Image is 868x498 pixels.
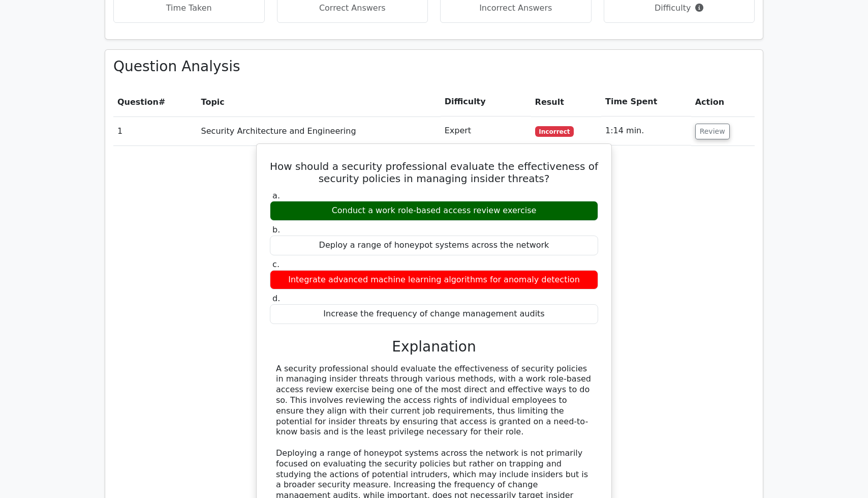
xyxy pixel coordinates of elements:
span: b. [272,225,280,235]
td: Security Architecture and Engineering [197,116,441,145]
span: Question [117,97,159,107]
span: c. [272,259,280,269]
div: Deploy a range of honeypot systems across the network [270,236,598,255]
h3: Explanation [276,338,592,356]
h3: Question Analysis [113,58,755,75]
button: Review [695,124,730,139]
h5: How should a security professional evaluate the effectiveness of security policies in managing in... [269,160,599,185]
th: Difficulty [441,87,531,116]
p: Incorrect Answers [449,2,583,14]
div: Conduct a work role-based access review exercise [270,201,598,221]
th: Result [531,87,601,116]
p: Correct Answers [286,2,420,14]
p: Time Taken [122,2,256,14]
div: Integrate advanced machine learning algorithms for anomaly detection [270,270,598,290]
th: Topic [197,87,441,116]
p: Difficulty [612,2,747,14]
span: d. [272,294,280,303]
th: # [113,87,197,116]
span: a. [272,191,280,200]
th: Time Spent [601,87,691,116]
td: 1:14 min. [601,116,691,145]
td: Expert [441,116,531,145]
th: Action [691,87,755,116]
div: Increase the frequency of change management audits [270,304,598,324]
td: 1 [113,116,197,145]
span: Incorrect [535,126,574,136]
